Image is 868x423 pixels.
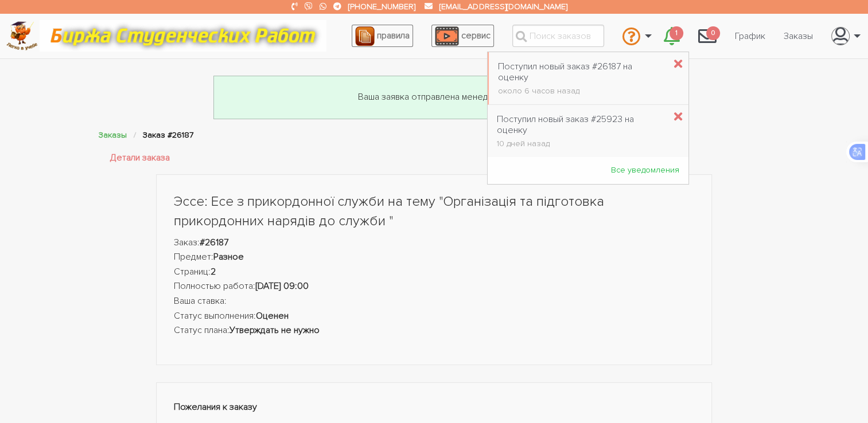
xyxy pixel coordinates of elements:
a: 0 [689,21,726,52]
li: Полностью работа: [174,279,695,294]
strong: Оценен [256,310,289,322]
li: Предмет: [174,250,695,265]
a: Поступил новый заказ #25923 на оценку 10 дней назад [488,108,674,155]
strong: [DATE] 09:00 [255,280,309,292]
h1: Эссе: Есе з прикордонної служби на тему "Організація та підготовка прикордонних нарядів до служби " [174,192,695,230]
strong: Пожелания к заказу [174,401,257,413]
a: Детали заказа [110,151,170,166]
a: Заказы [774,25,822,47]
div: Поступил новый заказ #25923 на оценку [497,114,665,136]
li: Статус плана: [174,323,695,338]
span: сервис [461,30,491,41]
a: Заказы [99,130,127,140]
a: Все уведомления [602,160,688,181]
span: 0 [706,26,720,41]
li: Страниц: [174,265,695,280]
strong: Утверждать не нужно [229,324,320,336]
a: График [726,25,774,47]
img: motto-12e01f5a76059d5f6a28199ef077b1f78e012cfde436ab5cf1d4517935686d32.gif [40,20,326,52]
input: Поиск заказов [512,25,604,47]
span: правила [377,30,410,41]
p: Ваша заявка отправлена менеджеру [228,90,641,105]
strong: #26187 [200,237,228,248]
a: [PHONE_NUMBER] [348,2,415,11]
a: Поступил новый заказ #26187 на оценку около 6 часов назад [489,55,674,102]
strong: 2 [211,266,216,277]
a: 1 [655,21,689,52]
li: Заказ: [174,236,695,250]
li: Статус выполнения: [174,309,695,324]
a: правила [352,25,413,47]
div: около 6 часов назад [498,87,665,95]
img: agreement_icon-feca34a61ba7f3d1581b08bc946b2ec1ccb426f67415f344566775c155b7f62c.png [355,26,375,46]
div: Поступил новый заказ #26187 на оценку [498,61,665,83]
strong: Разное [213,251,244,263]
img: logo-c4363faeb99b52c628a42810ed6dfb4293a56d4e4775eb116515dfe7f33672af.png [6,21,38,50]
span: 1 [670,26,683,41]
img: play_icon-49f7f135c9dc9a03216cfdbccbe1e3994649169d890fb554cedf0eac35a01ba8.png [435,26,459,46]
a: [EMAIL_ADDRESS][DOMAIN_NAME] [439,2,567,11]
li: Заказ #26187 [143,128,193,142]
li: Ваша ставка: [174,294,695,309]
a: сервис [431,25,494,47]
div: 10 дней назад [497,140,665,148]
